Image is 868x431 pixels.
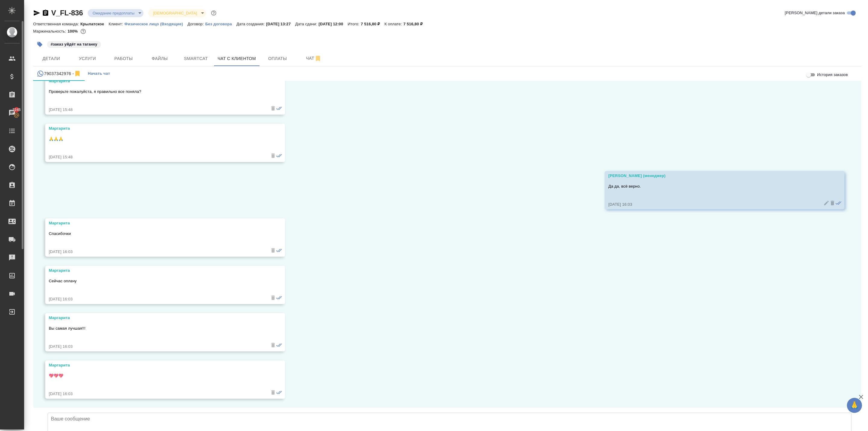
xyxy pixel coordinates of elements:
p: Физическое лицо (Входящие) [124,22,188,26]
p: Крылатское [80,22,109,26]
a: V_FL-836 [51,9,83,17]
div: [DATE] 16:03 [49,296,264,302]
span: Smartcat [181,55,210,62]
p: Да да, всё верно. [608,183,823,189]
div: Ожидание предоплаты [88,9,143,17]
p: 100% [68,29,79,33]
a: 2245 [2,105,23,120]
p: 🙏🙏🙏 [49,136,264,142]
p: Договор: [187,22,205,26]
p: Ответственная команда: [33,22,80,26]
span: Файлы [145,55,174,62]
span: Чат с клиентом [218,55,256,62]
button: Начать чат [85,66,113,81]
button: 🙏 [847,398,862,413]
div: Маргарита [49,220,264,226]
a: Без договора [205,21,237,26]
div: [DATE] 16:03 [49,249,264,255]
div: Маргарита [49,268,264,274]
p: Дата сдачи: [295,22,319,26]
div: simple tabs example [33,66,861,81]
span: Чат [299,55,328,62]
div: Ожидание предоплаты [148,9,206,17]
div: [DATE] 15:48 [49,107,264,113]
div: Маргарита [49,315,264,321]
svg: Отписаться [74,70,81,77]
div: Маргарита [49,125,264,132]
p: 💖💖💖 [49,373,264,379]
div: [DATE] 16:03 [49,344,264,350]
p: Маржинальность: [33,29,68,33]
button: Скопировать ссылку [42,9,49,17]
p: Спасибочки [49,231,264,237]
p: Дата создания: [237,22,266,26]
p: Итого: [348,22,361,26]
a: Физическое лицо (Входящие) [124,21,188,26]
div: [PERSON_NAME] (менеджер) [608,173,823,179]
p: 7 516,80 ₽ [403,22,427,26]
p: Сейчас оплачу [49,278,264,284]
p: К оплате: [385,22,404,26]
p: [DATE] 13:27 [266,22,295,26]
p: [DATE] 12:00 [319,22,348,26]
p: Вы самая лучшая!!! [49,325,264,331]
div: [DATE] 16:03 [608,201,823,208]
span: 2245 [9,107,24,113]
span: Детали [37,55,66,62]
div: Маргарита [49,78,264,84]
span: Услуги [73,55,102,62]
span: [PERSON_NAME] детали заказа [785,10,845,16]
p: Проверьте пожалуйста, я правильно все поняла? [49,89,264,95]
span: История заказов [817,72,848,78]
div: [DATE] 15:48 [49,154,264,160]
button: Ожидание предоплаты [91,11,136,16]
p: 7 516,80 ₽ [361,22,385,26]
button: Скопировать ссылку для ЯМессенджера [33,9,40,17]
div: [DATE] 16:03 [49,391,264,397]
div: Маргарита [49,362,264,368]
svg: Отписаться [314,55,322,62]
p: #заказ уйдёт на таганку [51,41,97,47]
button: [DEMOGRAPHIC_DATA] [151,11,199,16]
div: 79037342976 (Маргарита) - (undefined) [37,70,81,78]
span: Работы [109,55,138,62]
p: Клиент: [108,22,124,26]
span: Оплаты [263,55,292,62]
span: 🙏 [849,399,860,412]
p: Без договора [205,22,237,26]
button: Добавить тэг [33,38,46,51]
span: Начать чат [88,70,110,77]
